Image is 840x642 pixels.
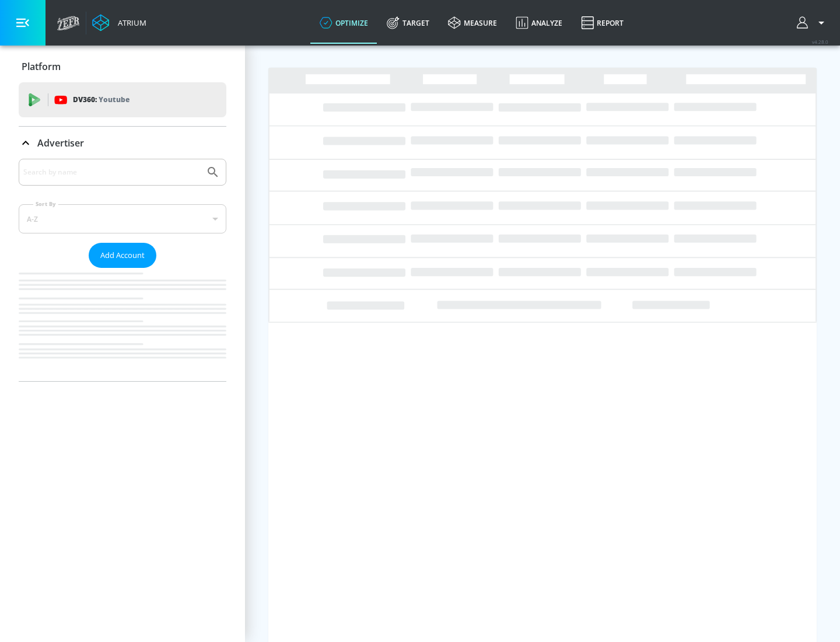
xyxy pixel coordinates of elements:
p: DV360: [73,93,129,106]
button: Add Account [89,243,156,268]
p: Youtube [99,93,129,106]
label: Sort By [33,200,58,208]
div: Atrium [113,18,146,28]
a: optimize [310,2,377,44]
div: DV360: Youtube [19,82,226,117]
nav: list of Advertiser [19,268,226,381]
a: Atrium [92,14,146,32]
a: measure [439,2,506,44]
a: Report [572,2,633,44]
a: Analyze [506,2,572,44]
p: Platform [22,60,61,73]
div: A-Z [19,204,226,233]
span: v 4.28.0 [812,39,828,45]
div: Advertiser [19,127,226,159]
p: Advertiser [37,137,84,149]
span: Add Account [100,249,145,262]
a: Target [377,2,439,44]
div: Platform [19,50,226,83]
div: Advertiser [19,159,226,381]
input: Search by name [23,165,200,180]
